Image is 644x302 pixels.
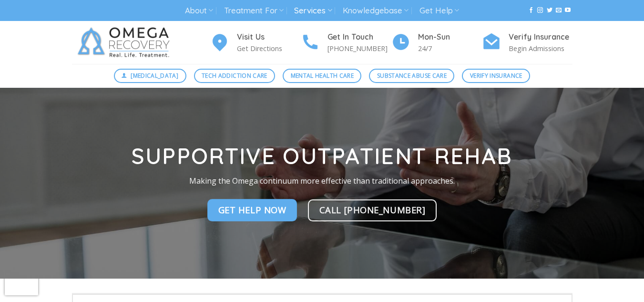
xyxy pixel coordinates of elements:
[294,2,332,20] a: Services
[509,31,572,43] h4: Verify Insurance
[237,31,301,43] h4: Visit Us
[237,43,301,54] p: Get Directions
[547,7,552,14] a: Follow on Twitter
[537,7,543,14] a: Follow on Instagram
[131,71,178,80] span: [MEDICAL_DATA]
[509,43,572,54] p: Begin Admissions
[283,69,361,83] a: Mental Health Care
[565,7,571,14] a: Follow on YouTube
[482,31,572,54] a: Verify Insurance Begin Admissions
[418,31,482,43] h4: Mon-Sun
[210,31,301,54] a: Visit Us Get Directions
[419,2,459,20] a: Get Help
[327,43,391,54] p: [PHONE_NUMBER]
[114,69,186,83] a: [MEDICAL_DATA]
[377,71,447,80] span: Substance Abuse Care
[72,21,179,64] img: Omega Recovery
[194,69,276,83] a: Tech Addiction Care
[462,69,530,83] a: Verify Insurance
[343,2,409,20] a: Knowledgebase
[202,71,267,80] span: Tech Addiction Care
[319,203,426,217] span: CALL [PHONE_NUMBER]
[528,7,534,14] a: Follow on Facebook
[185,2,213,20] a: About
[556,7,562,14] a: Send us an email
[207,199,297,221] a: Get Help Now
[132,142,513,170] strong: Supportive Outpatient Rehab
[218,203,286,217] span: Get Help Now
[418,43,482,54] p: 24/7
[224,2,284,20] a: Treatment For
[470,71,522,80] span: Verify Insurance
[5,267,38,295] iframe: reCAPTCHA
[327,31,391,43] h4: Get In Touch
[291,71,354,80] span: Mental Health Care
[103,175,541,187] p: Making the Omega continuum more effective than traditional approaches.
[308,199,437,221] a: CALL [PHONE_NUMBER]
[369,69,454,83] a: Substance Abuse Care
[301,31,391,54] a: Get In Touch [PHONE_NUMBER]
